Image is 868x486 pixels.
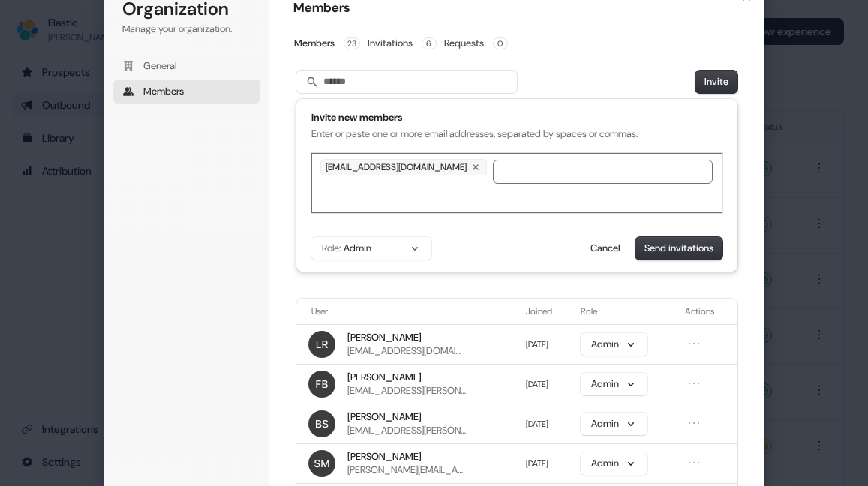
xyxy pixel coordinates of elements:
[685,374,703,392] button: Open menu
[308,410,335,437] img: Bansi Sharda
[526,379,548,389] span: [DATE]
[347,410,422,424] span: [PERSON_NAME]
[685,414,703,432] button: Open menu
[347,450,422,463] span: [PERSON_NAME]
[143,85,184,98] span: Members
[308,450,335,477] img: Sophie Martinelli
[581,412,647,435] button: Admin
[311,127,722,141] p: Enter or paste one or more email addresses, separated by spaces or commas.
[581,333,647,355] button: Admin
[347,344,466,358] span: [EMAIL_ADDRESS][DOMAIN_NAME]
[296,298,520,324] th: User
[367,29,437,58] button: Invitations
[581,452,647,475] button: Admin
[581,237,629,259] button: Cancel
[422,37,437,49] span: 6
[520,298,575,324] th: Joined
[122,22,251,36] p: Manage your organization.
[526,418,548,429] span: [DATE]
[311,237,431,259] button: Role:Admin
[526,458,548,469] span: [DATE]
[526,339,548,349] span: [DATE]
[143,59,177,73] span: General
[347,331,422,344] span: [PERSON_NAME]
[635,237,722,259] button: Send invitations
[296,70,517,93] input: Search
[326,161,467,173] p: [EMAIL_ADDRESS][DOMAIN_NAME]
[113,54,260,78] button: General
[581,373,647,395] button: Admin
[308,370,335,397] img: Falak Baig
[679,298,737,324] th: Actions
[308,331,335,358] img: Leelananda Reddy
[347,370,422,384] span: [PERSON_NAME]
[347,424,466,437] span: [EMAIL_ADDRESS][PERSON_NAME][DOMAIN_NAME]
[575,298,679,324] th: Role
[685,454,703,472] button: Open menu
[311,111,722,124] h1: Invite new members
[695,70,737,93] button: Invite
[344,37,360,49] span: 23
[293,29,361,58] button: Members
[113,79,260,103] button: Members
[347,463,466,477] span: [PERSON_NAME][EMAIL_ADDRESS][DOMAIN_NAME]
[493,37,508,49] span: 0
[685,334,703,352] button: Open menu
[443,29,509,58] button: Requests
[347,384,466,397] span: [EMAIL_ADDRESS][PERSON_NAME][DOMAIN_NAME]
